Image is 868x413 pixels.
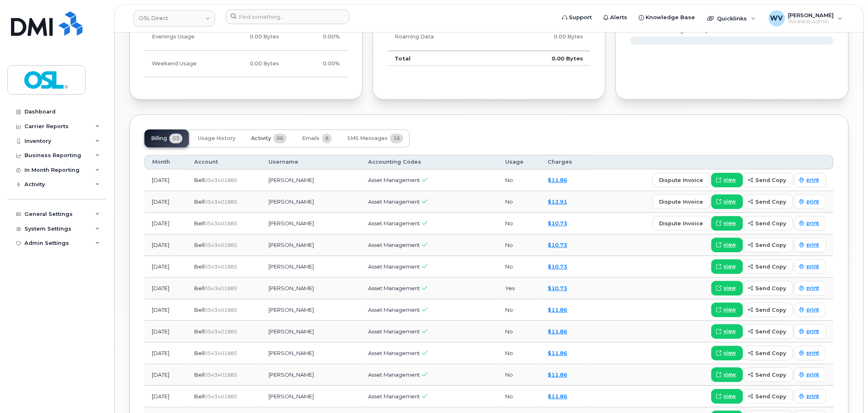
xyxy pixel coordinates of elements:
td: Weekend Usage [144,51,219,77]
button: send copy [743,389,793,404]
td: [DATE] [144,169,187,191]
a: print [794,367,826,382]
div: Quicklinks [702,10,761,27]
td: 0.00% [286,24,347,50]
td: [PERSON_NAME] [261,342,361,364]
a: $10.73 [548,220,568,226]
td: [PERSON_NAME] [261,234,361,256]
span: print [807,393,819,400]
a: $11.86 [548,328,568,335]
a: view [711,324,743,339]
span: 0543401885 [204,350,237,356]
span: Asset Management [368,177,420,183]
span: Asset Management [368,198,420,205]
span: 66 [273,133,286,143]
a: $11.86 [548,350,568,356]
th: Month [144,155,187,169]
a: view [711,367,743,382]
span: Asset Management [368,220,420,226]
span: print [807,241,819,249]
button: send copy [743,281,793,295]
a: $11.86 [548,306,568,313]
span: print [807,328,819,335]
th: Charges [541,155,591,169]
span: SMS Messages [347,135,388,142]
span: WV [770,13,783,23]
td: [DATE] [144,256,187,278]
td: No [498,169,540,191]
td: [PERSON_NAME] [261,386,361,407]
span: send copy [756,176,786,184]
a: $10.73 [548,285,568,291]
button: send copy [743,367,793,382]
a: $11.86 [548,177,568,183]
span: send copy [756,198,786,206]
td: No [498,191,540,213]
td: No [498,364,540,386]
a: view [711,216,743,231]
span: 0543401885 [204,372,237,378]
a: print [794,389,826,404]
td: Yes [498,278,540,299]
a: print [794,324,826,339]
th: Usage [498,155,540,169]
button: dispute invoice [653,194,710,209]
td: [DATE] [144,191,187,213]
span: Bell [194,263,204,270]
span: Activity [251,135,271,142]
span: Quicklinks [717,15,747,22]
td: 0.00 Bytes [219,51,286,77]
span: Bell [194,177,204,183]
button: send copy [743,238,793,252]
span: send copy [756,220,786,227]
span: view [724,349,736,357]
span: Asset Management [368,242,420,248]
td: [PERSON_NAME] [261,191,361,213]
span: send copy [756,263,786,271]
span: Bell [194,198,204,205]
input: Find something... [226,9,349,24]
a: print [794,346,826,360]
span: send copy [756,284,786,292]
a: print [794,281,826,295]
span: send copy [756,371,786,379]
span: 0543401885 [204,307,237,313]
td: 0.00 Bytes [499,24,591,50]
span: 0543401885 [204,285,237,291]
button: send copy [743,216,793,231]
td: No [498,256,540,278]
span: Emails [302,135,320,142]
span: Usage History [198,135,235,142]
a: print [794,302,826,317]
button: dispute invoice [653,173,710,187]
span: 0543401885 [204,177,237,183]
a: Support [557,9,598,26]
span: print [807,176,819,184]
button: send copy [743,173,793,187]
th: Accounting Codes [361,155,498,169]
td: No [498,342,540,364]
th: Username [261,155,361,169]
td: 0.00 Bytes [219,24,286,50]
span: Asset Management [368,306,420,313]
span: print [807,263,819,270]
tr: Weekdays from 6:00pm to 8:00am [144,24,348,50]
a: print [794,194,826,209]
span: 8 [322,133,332,143]
a: Knowledge Base [633,9,701,26]
span: Asset Management [368,350,420,356]
span: Wireless Admin [788,18,834,25]
span: 0543401885 [204,264,237,270]
span: print [807,284,819,292]
span: send copy [756,349,786,357]
th: Account [187,155,261,169]
span: Asset Management [368,328,420,335]
a: Alerts [598,9,633,26]
span: [PERSON_NAME] [788,12,834,18]
span: view [724,263,736,270]
a: view [711,281,743,295]
span: print [807,349,819,357]
span: Bell [194,220,204,226]
span: 0543401885 [204,220,237,226]
span: Bell [194,285,204,291]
